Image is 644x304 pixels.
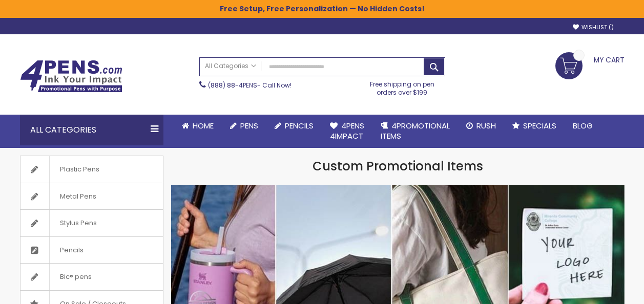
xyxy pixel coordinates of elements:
span: Pencils [285,120,314,131]
span: Blog [573,120,593,131]
img: 4Pens Custom Pens and Promotional Products [20,60,122,93]
a: 4PROMOTIONALITEMS [372,115,458,148]
a: All Categories [200,58,261,75]
span: Bic® pens [49,264,102,290]
div: All Categories [20,115,163,145]
span: All Categories [205,62,256,70]
span: Metal Pens [49,183,107,210]
a: Rush [458,115,504,137]
span: Pencils [49,237,94,264]
a: Bic® pens [20,264,163,290]
span: 4PROMOTIONAL ITEMS [381,120,450,141]
a: Pencils [20,237,163,264]
a: 4Pens4impact [322,115,372,148]
span: 4Pens 4impact [330,120,364,141]
a: Metal Pens [20,183,163,210]
span: Pens [240,120,258,131]
a: Specials [504,115,565,137]
span: Home [193,120,214,131]
span: Plastic Pens [49,156,110,183]
a: Stylus Pens [20,210,163,236]
span: Stylus Pens [49,210,107,236]
a: Pens [222,115,266,137]
a: Plastic Pens [20,156,163,183]
span: Rush [476,120,496,131]
a: Blog [565,115,601,137]
span: - Call Now! [208,81,292,90]
h1: Custom Promotional Items [171,158,625,175]
a: Pencils [266,115,322,137]
a: (888) 88-4PENS [208,81,257,90]
a: Wishlist [573,24,614,31]
div: Free shipping on pen orders over $199 [359,76,445,97]
a: Home [174,115,222,137]
span: Specials [523,120,556,131]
